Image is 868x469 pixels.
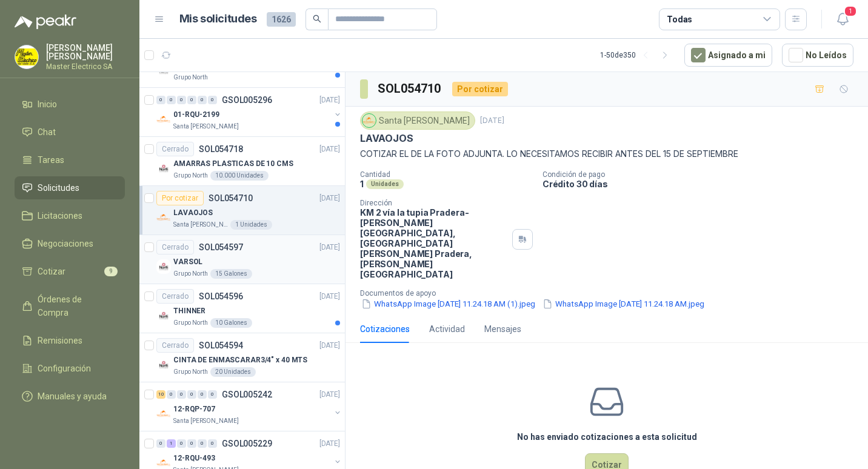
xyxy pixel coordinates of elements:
p: Grupo North [173,367,208,377]
a: 0 0 0 0 0 0 GSOL005296[DATE] Company Logo01-RQU-2199Santa [PERSON_NAME] [156,93,342,131]
p: 1 [360,179,364,189]
div: 0 [208,390,217,399]
img: Company Logo [156,259,171,274]
p: Grupo North [173,269,208,279]
div: 10 Galones [210,318,252,328]
h3: SOL054710 [378,79,442,98]
div: 10.000 Unidades [210,171,269,181]
img: Company Logo [362,114,376,127]
p: GSOL005229 [222,439,272,448]
p: GSOL005242 [222,390,272,399]
p: Cantidad [360,170,533,179]
a: Manuales y ayuda [15,385,125,408]
span: 9 [104,267,118,276]
p: 12-RQP-707 [173,404,215,415]
img: Company Logo [156,161,171,176]
p: KM 2 vía la tupia Pradera-[PERSON_NAME][GEOGRAPHIC_DATA], [GEOGRAPHIC_DATA][PERSON_NAME] Pradera ... [360,207,507,279]
p: Dirección [360,199,507,207]
img: Company Logo [156,358,171,372]
div: Por cotizar [156,191,204,205]
div: 0 [156,439,165,448]
a: CerradoSOL054596[DATE] Company LogoTHINNERGrupo North10 Galones [139,284,345,333]
a: Chat [15,121,125,144]
a: CerradoSOL054597[DATE] Company LogoVARSOLGrupo North15 Galones [139,235,345,284]
div: 1 - 50 de 350 [600,45,675,65]
div: 0 [208,439,217,448]
span: Chat [38,125,56,139]
div: Cotizaciones [360,322,410,336]
p: 01-RQU-2199 [173,109,219,121]
p: Grupo North [173,73,208,82]
span: Inicio [38,98,57,111]
p: [DATE] [319,291,340,302]
h1: Mis solicitudes [179,10,257,28]
div: Unidades [366,179,404,189]
p: Grupo North [173,318,208,328]
p: Santa [PERSON_NAME] [173,122,239,131]
a: Solicitudes [15,176,125,199]
p: Santa [PERSON_NAME] [173,416,239,426]
div: 0 [187,96,196,104]
div: Por cotizar [452,82,508,96]
p: LAVAOJOS [360,132,413,145]
a: Cotizar9 [15,260,125,283]
div: 0 [177,439,186,448]
button: WhatsApp Image [DATE] 11.24.18 AM.jpeg [541,298,706,310]
div: 0 [177,96,186,104]
button: Asignado a mi [684,44,772,67]
div: 10 [156,390,165,399]
div: Santa [PERSON_NAME] [360,111,475,130]
img: Company Logo [156,210,171,225]
p: Santa [PERSON_NAME] [173,220,228,230]
p: VARSOL [173,256,202,268]
a: Tareas [15,148,125,171]
a: Inicio [15,93,125,116]
div: Cerrado [156,338,194,353]
button: 1 [832,8,853,30]
div: 20 Unidades [210,367,256,377]
p: SOL054594 [199,341,243,350]
div: 0 [198,390,207,399]
button: No Leídos [782,44,853,67]
div: 15 Galones [210,269,252,279]
a: CerradoSOL054594[DATE] Company LogoCINTA DE ENMASCARAR3/4" x 40 MTSGrupo North20 Unidades [139,333,345,382]
img: Company Logo [156,407,171,421]
a: Órdenes de Compra [15,288,125,324]
a: Licitaciones [15,204,125,227]
div: 1 [167,439,176,448]
div: Cerrado [156,142,194,156]
span: Negociaciones [38,237,93,250]
p: CINTA DE ENMASCARAR3/4" x 40 MTS [173,354,307,366]
p: [PERSON_NAME] [PERSON_NAME] [46,44,125,61]
span: 1 [844,5,857,17]
img: Logo peakr [15,15,76,29]
h3: No has enviado cotizaciones a esta solicitud [517,430,697,444]
p: SOL054718 [199,145,243,153]
img: Company Logo [156,308,171,323]
div: 0 [187,439,196,448]
a: Por cotizarSOL054710[DATE] Company LogoLAVAOJOSSanta [PERSON_NAME]1 Unidades [139,186,345,235]
div: 0 [177,390,186,399]
span: Manuales y ayuda [38,390,107,403]
span: Configuración [38,362,91,375]
span: Licitaciones [38,209,82,222]
div: Cerrado [156,289,194,304]
div: 0 [156,96,165,104]
a: Configuración [15,357,125,380]
div: 0 [198,96,207,104]
img: Company Logo [156,112,171,127]
p: Master Electrico SA [46,63,125,70]
span: search [313,15,321,23]
p: [DATE] [319,340,340,351]
p: [DATE] [319,438,340,450]
p: [DATE] [319,242,340,253]
p: Documentos de apoyo [360,289,863,298]
p: [DATE] [480,115,504,127]
span: Tareas [38,153,64,167]
div: 0 [208,96,217,104]
div: 1 Unidades [230,220,272,230]
div: Cerrado [156,240,194,254]
a: CerradoSOL054718[DATE] Company LogoAMARRAS PLASTICAS DE 10 CMSGrupo North10.000 Unidades [139,137,345,186]
p: [DATE] [319,95,340,106]
p: 12-RQU-493 [173,453,215,464]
